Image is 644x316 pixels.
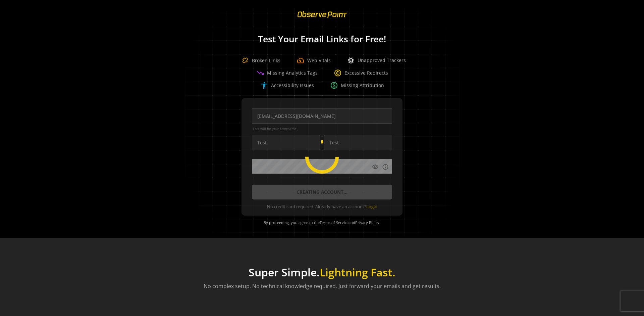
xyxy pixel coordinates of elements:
[238,54,280,67] div: Broken Links
[204,266,441,279] h1: Super Simple.
[330,81,338,89] span: paid
[293,15,351,22] a: ObservePoint Homepage
[334,69,342,77] span: change_circle
[260,81,314,89] div: Accessibility Issues
[347,56,355,64] span: bug_report
[238,54,252,67] img: Broken Link
[256,69,264,77] span: trending_down
[320,220,348,225] a: Terms of Service
[320,265,395,279] span: Lightning Fast.
[334,69,388,77] div: Excessive Redirects
[297,56,305,64] span: speed
[297,56,331,64] div: Web Vitals
[250,216,394,230] div: By proceeding, you agree to the and .
[260,81,268,89] span: accessibility
[256,69,318,77] div: Missing Analytics Tags
[330,81,384,89] div: Missing Attribution
[204,282,441,290] p: No complex setup. No technical knowledge required. Just forward your emails and get results.
[174,34,470,44] h1: Test Your Email Links for Free!
[355,220,379,225] a: Privacy Policy
[347,56,406,64] div: Unapproved Trackers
